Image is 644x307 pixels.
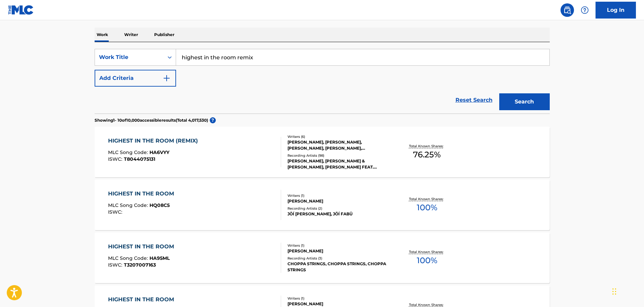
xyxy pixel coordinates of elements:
span: MLC Song Code : [108,149,149,155]
span: ISWC : [108,262,124,268]
p: Publisher [152,28,176,42]
div: Writers ( 1 ) [287,243,389,248]
p: Showing 1 - 10 of 10,000 accessible results (Total 4,017,530 ) [95,117,208,123]
p: Total Known Shares: [409,196,445,202]
div: HIGHEST IN THE ROOM [108,243,177,251]
p: Total Known Shares: [409,249,445,254]
div: Recording Artists ( 3 ) [287,256,389,261]
span: 76.25 % [413,149,441,161]
div: Work Title [99,53,160,61]
a: HIGHEST IN THE ROOM (REMIX)MLC Song Code:HA6VYYISWC:T8044075131Writers (6)[PERSON_NAME], [PERSON_... [95,127,550,177]
div: Drag [612,281,616,302]
a: Log In [596,2,636,19]
div: [PERSON_NAME], [PERSON_NAME] & [PERSON_NAME], [PERSON_NAME] FEAT. [PERSON_NAME] & [PERSON_NAME], ... [287,158,389,170]
img: 9d2ae6d4665cec9f34b9.svg [163,74,171,82]
div: Writers ( 1 ) [287,296,389,301]
img: help [581,6,589,14]
div: Writers ( 6 ) [287,134,389,139]
div: HIGHEST IN THE ROOM [108,190,177,198]
a: HIGHEST IN THE ROOMMLC Song Code:HQ08C5ISWC:Writers (1)[PERSON_NAME]Recording Artists (2)JÖÍ [PER... [95,180,550,230]
p: Writer [122,28,140,42]
span: T3207007163 [124,262,156,268]
div: [PERSON_NAME] [287,248,389,254]
form: Search Form [95,49,550,114]
span: MLC Song Code : [108,202,149,208]
div: Recording Artists ( 98 ) [287,153,389,158]
img: MLC Logo [8,5,34,15]
div: JÖÍ [PERSON_NAME], JÖÍ FABÜ [287,211,389,217]
button: Search [499,93,550,110]
span: MLC Song Code : [108,255,149,261]
span: HA95ML [149,255,170,261]
p: Total Known Shares: [409,144,445,149]
a: HIGHEST IN THE ROOMMLC Song Code:HA95MLISWC:T3207007163Writers (1)[PERSON_NAME]Recording Artists ... [95,233,550,283]
div: [PERSON_NAME], [PERSON_NAME], [PERSON_NAME], [PERSON_NAME], [PERSON_NAME], [PERSON_NAME] [287,139,389,151]
span: HA6VYY [149,149,169,155]
span: ISWC : [108,209,124,215]
span: 100 % [417,202,437,214]
div: CHOPPA STRINGS, CHOPPA STRINGS, CHOPPA STRINGS [287,261,389,273]
div: HIGHEST IN THE ROOM (REMIX) [108,137,201,145]
img: search [563,6,571,14]
span: ISWC : [108,156,124,162]
a: Reset Search [452,93,496,108]
div: Recording Artists ( 2 ) [287,206,389,211]
div: Help [578,3,591,17]
div: [PERSON_NAME] [287,198,389,204]
div: Writers ( 1 ) [287,193,389,198]
span: T8044075131 [124,156,155,162]
div: [PERSON_NAME] [287,301,389,307]
a: Public Search [561,3,574,17]
span: 100 % [417,254,437,267]
p: Work [95,28,110,42]
span: ? [210,117,216,123]
iframe: Chat Widget [610,275,644,307]
span: HQ08C5 [149,202,170,208]
button: Add Criteria [95,70,176,87]
div: HIGHEST IN THE ROOM [108,296,177,304]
